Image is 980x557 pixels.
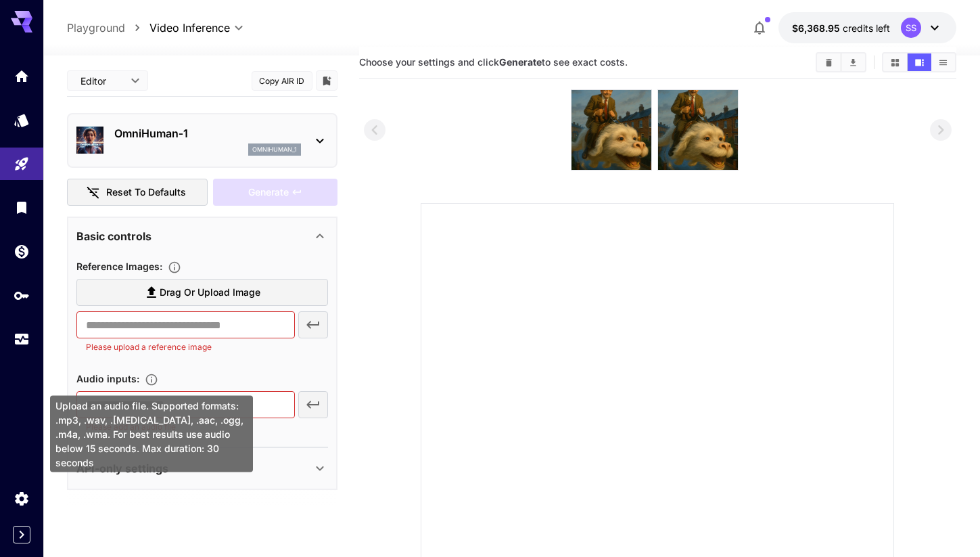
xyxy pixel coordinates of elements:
[792,22,843,34] span: $6,368.95
[14,156,30,173] div: Playground
[76,279,328,307] label: Drag or upload image
[359,56,628,68] span: Choose your settings and click to see exact costs.
[14,331,30,348] div: Usage
[817,53,841,71] button: Clear All
[14,490,30,507] div: Settings
[67,20,149,36] nav: breadcrumb
[908,53,931,71] button: Show media in video view
[883,53,907,71] button: Show media in grid view
[14,68,30,85] div: Home
[139,373,164,386] button: Upload an audio file. Supported formats: .mp3, .wav, .flac, .aac, .ogg, .m4a, .wma. For best resu...
[160,284,260,301] span: Drag or upload image
[843,22,890,34] span: credits left
[114,125,301,141] p: OmniHuman‑1
[14,112,30,129] div: Models
[882,52,956,72] div: Show media in grid viewShow media in video viewShow media in list view
[67,179,208,206] button: Reset to defaults
[76,120,328,161] div: OmniHuman‑1omnihuman_1
[14,287,30,304] div: API Keys
[658,90,738,170] img: x2FwewAAAAGSURBVAMAAWHeoxevt98AAAAASUVORK5CYII=
[499,56,542,68] b: Generate
[252,71,312,91] button: Copy AIR ID
[901,18,921,38] div: SS
[321,72,333,89] button: Add to library
[792,21,890,35] div: $6,368.94959
[14,199,30,216] div: Library
[931,53,955,71] button: Show media in list view
[14,243,30,260] div: Wallet
[816,52,866,72] div: Clear AllDownload All
[76,373,139,384] span: Audio inputs :
[149,20,230,36] span: Video Inference
[571,90,651,170] img: gAAAABJRU5ErkJggg==
[76,228,151,244] p: Basic controls
[80,74,122,88] span: Editor
[76,261,162,272] span: Reference Images :
[50,396,253,472] div: Upload an audio file. Supported formats: .mp3, .wav, .[MEDICAL_DATA], .aac, .ogg, .m4a, .wma. For...
[213,179,337,206] div: Please check all required fields
[778,12,956,43] button: $6,368.94959SS
[13,526,30,543] button: Expand sidebar
[162,261,187,274] button: Upload a reference image to guide the result. Supported formats: MP4, WEBM and MOV.
[76,220,328,252] div: Basic controls
[252,145,297,154] p: omnihuman_1
[841,53,865,71] button: Download All
[67,20,125,36] a: Playground
[86,340,285,354] p: Please upload a reference image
